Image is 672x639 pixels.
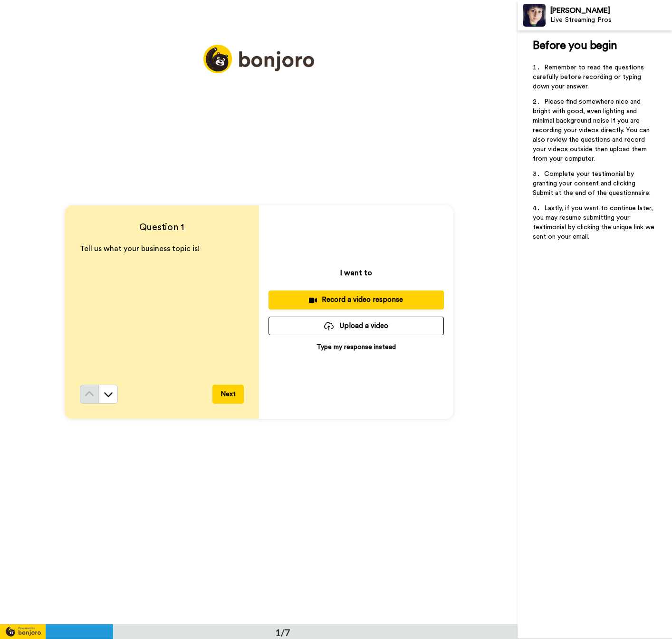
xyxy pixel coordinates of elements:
[269,290,444,309] button: Record a video response
[212,385,244,404] button: Next
[269,317,444,335] button: Upload a video
[533,171,651,196] span: Complete your testimonial by granting your consent and clicking Submit at the end of the question...
[317,342,396,352] p: Type my response instead
[533,40,617,51] span: Before you begin
[80,245,200,252] span: Tell us what your business topic is!
[340,267,372,279] p: I want to
[550,6,672,15] div: [PERSON_NAME]
[550,16,672,24] div: Live Streaming Pros
[260,626,306,639] div: 1/7
[276,295,436,305] div: Record a video response
[533,205,656,240] span: Lastly, if you want to continue later, you may resume submitting your testimonial by clicking the...
[80,221,244,234] h4: Question 1
[523,4,546,27] img: Profile Image
[533,64,646,90] span: Remember to read the questions carefully before recording or typing down your answer.
[533,98,652,162] span: Please find somewhere nice and bright with good, even lighting and minimal background noise if yo...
